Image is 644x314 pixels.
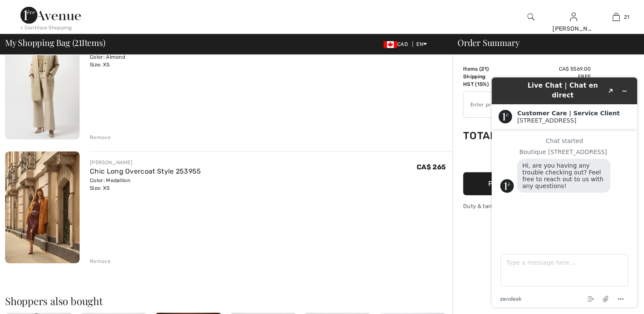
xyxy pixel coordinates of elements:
span: CA$ 265 [417,163,446,171]
span: 21 [481,66,487,72]
img: 1ère Avenue [20,7,81,24]
img: search the website [527,12,535,22]
div: Remove [90,257,111,265]
input: Promo code [464,92,567,117]
td: HST (15%) [463,80,505,88]
td: Shipping [463,73,505,80]
td: Total [463,121,505,150]
div: [PERSON_NAME] [90,159,201,166]
img: My Bag [613,12,620,22]
span: 21 [74,36,82,47]
div: Remove [90,134,111,141]
td: CA$ 5569.00 [505,65,591,73]
img: Chic Long Overcoat Style 253955 [5,151,80,263]
img: My Info [570,12,577,22]
img: Canadian Dollar [384,41,397,48]
span: EN [416,41,427,47]
div: Duty & tariff-free | Uninterrupted shipping [463,202,591,210]
a: Sign In [570,13,577,21]
iframe: Find more information here [485,71,644,314]
span: CAD [384,41,411,47]
span: My Shopping Bag ( Items) [5,38,106,47]
div: Color: Medallion Size: XS [90,177,201,192]
td: Items ( ) [463,65,505,73]
a: 21 [595,12,637,22]
div: Order Summary [447,38,639,47]
img: Chic Long Overcoat Style 253955 [5,28,80,140]
div: [PERSON_NAME] [552,24,594,33]
span: 21 [624,13,630,21]
iframe: PayPal-paypal [463,150,591,169]
a: Chic Long Overcoat Style 253955 [90,167,201,175]
h2: Shoppers also bought [5,296,452,306]
button: Proceed to Payment [463,172,591,195]
div: Color: Almond Size: XS [90,53,201,69]
div: < Continue Shopping [20,24,72,31]
span: Chat [19,6,36,14]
